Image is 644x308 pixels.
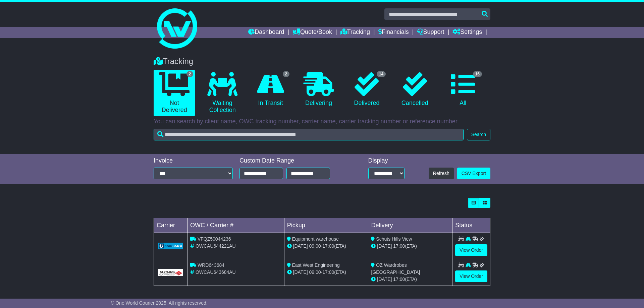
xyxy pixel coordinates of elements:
[154,157,233,165] div: Invoice
[322,269,334,275] span: 17:00
[467,129,490,140] button: Search
[284,218,368,233] td: Pickup
[154,218,187,233] td: Carrier
[377,71,386,77] span: 14
[287,243,366,250] div: - (ETA)
[368,157,405,165] div: Display
[196,243,236,249] span: OWCAU644221AU
[158,269,183,276] img: GetCarrierServiceLogo
[473,71,482,77] span: 16
[292,27,332,38] a: Quote/Book
[248,27,284,38] a: Dashboard
[371,276,449,283] div: (ETA)
[198,236,231,242] span: VFQZ50044236
[378,27,409,38] a: Financials
[309,243,321,249] span: 09:00
[198,262,224,268] span: WRD643684
[283,71,290,77] span: 2
[377,276,392,282] span: [DATE]
[158,243,183,249] img: GetCarrierServiceLogo
[346,70,387,109] a: 14 Delivered
[250,70,291,109] a: 2 In Transit
[309,269,321,275] span: 09:00
[393,276,405,282] span: 17:00
[452,27,482,38] a: Settings
[111,300,208,306] span: © One World Courier 2025. All rights reserved.
[293,269,308,275] span: [DATE]
[239,157,347,165] div: Custom Date Range
[298,70,339,109] a: Delivering
[154,70,195,116] a: 2 Not Delivered
[377,243,392,249] span: [DATE]
[452,218,490,233] td: Status
[340,27,370,38] a: Tracking
[442,70,484,109] a: 16 All
[394,70,435,109] a: Cancelled
[187,218,284,233] td: OWC / Carrier #
[371,262,420,275] span: OZ Wardrobes [GEOGRAPHIC_DATA]
[368,218,452,233] td: Delivery
[376,236,412,242] span: Schuts Hills View
[393,243,405,249] span: 17:00
[150,57,494,66] div: Tracking
[457,168,490,179] a: CSV Export
[455,270,487,282] a: View Order
[293,243,308,249] span: [DATE]
[455,244,487,256] a: View Order
[292,236,339,242] span: Equipment warehouse
[202,70,243,116] a: Waiting Collection
[287,269,366,276] div: - (ETA)
[196,269,236,275] span: OWCAU643684AU
[429,168,454,179] button: Refresh
[292,262,340,268] span: East West Engineering
[154,118,490,125] p: You can search by client name, OWC tracking number, carrier name, carrier tracking number or refe...
[186,71,194,77] span: 2
[371,243,449,250] div: (ETA)
[322,243,334,249] span: 17:00
[417,27,444,38] a: Support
